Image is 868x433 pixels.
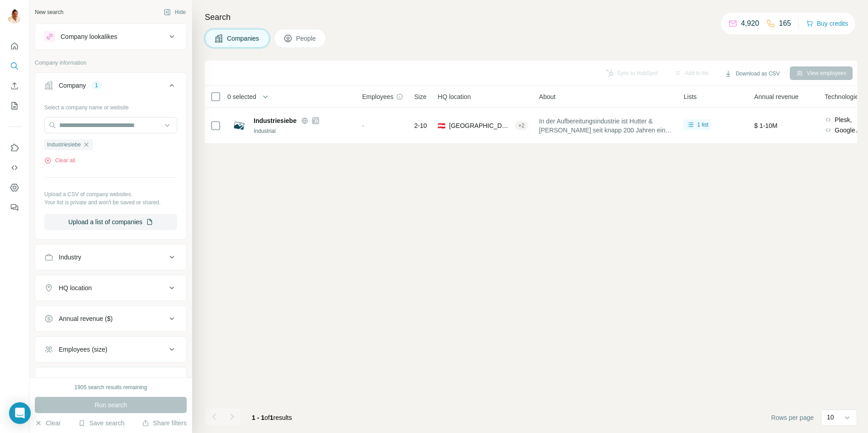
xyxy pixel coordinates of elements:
[35,246,186,268] button: Industry
[227,92,256,101] span: 0 selected
[35,339,186,360] button: Employees (size)
[7,160,22,176] button: Use Surfe API
[205,11,857,24] h4: Search
[44,198,177,207] p: Your list is private and won't be saved or shared.
[718,67,786,80] button: Download as CSV
[59,81,86,90] div: Company
[362,122,364,129] span: -
[44,100,177,112] div: Select a company name or website
[75,383,147,391] div: 1905 search results remaining
[296,34,317,43] span: People
[438,92,471,101] span: HQ location
[252,414,264,421] span: 1 - 1
[362,92,393,101] span: Employees
[697,121,708,129] span: 1 list
[35,26,186,47] button: Company lookalikes
[438,121,445,130] span: 🇦🇹
[539,92,556,101] span: About
[754,92,798,101] span: Annual revenue
[827,413,834,422] p: 10
[47,141,81,149] span: Industriesiebe
[44,214,177,230] button: Upload a list of companies
[7,58,22,74] button: Search
[7,199,22,216] button: Feedback
[59,283,92,292] div: HQ location
[741,18,759,29] p: 4,920
[59,345,107,354] div: Employees (size)
[61,32,117,41] div: Company lookalikes
[414,92,426,101] span: Size
[771,413,814,422] span: Rows per page
[59,314,113,323] div: Annual revenue ($)
[59,376,96,385] div: Technologies
[7,140,22,156] button: Use Surfe on LinkedIn
[44,156,75,165] button: Clear all
[754,122,777,129] span: $ 1-10M
[254,127,351,135] div: Industrial
[35,308,186,329] button: Annual revenue ($)
[35,369,186,391] button: Technologies
[9,402,31,424] div: Open Intercom Messenger
[270,414,274,421] span: 1
[825,92,862,101] span: Technologies
[835,115,852,124] span: Plesk,
[7,98,22,114] button: My lists
[7,78,22,94] button: Enrich CSV
[35,8,63,16] div: New search
[78,419,124,428] button: Save search
[227,34,260,43] span: Companies
[35,59,187,67] p: Company information
[806,17,848,30] button: Buy credits
[779,18,791,29] p: 165
[35,277,186,299] button: HQ location
[44,190,177,198] p: Upload a CSV of company websites.
[254,116,297,125] span: Industriesiebe
[142,419,187,428] button: Share filters
[91,81,102,89] div: 1
[232,118,246,133] img: Logo of Industriesiebe
[35,75,186,100] button: Company1
[252,414,292,421] span: results
[7,38,22,54] button: Quick start
[59,253,81,262] div: Industry
[157,5,192,19] button: Hide
[414,121,427,130] span: 2-10
[515,122,528,130] div: + 2
[684,92,697,101] span: Lists
[449,121,511,130] span: [GEOGRAPHIC_DATA], [GEOGRAPHIC_DATA]
[7,179,22,196] button: Dashboard
[539,117,673,135] span: In der Aufbereitungsindustrie ist Hutter & [PERSON_NAME] seit knapp 200 Jahren ein Synonym fÃ¼r Z...
[35,419,61,428] button: Clear
[264,414,270,421] span: of
[7,9,22,24] img: Avatar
